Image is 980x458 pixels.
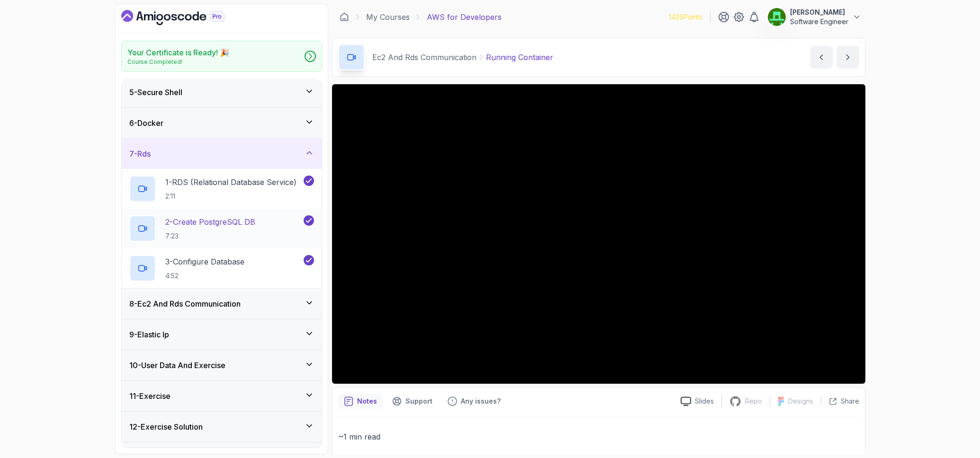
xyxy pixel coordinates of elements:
button: 9-Elastic Ip [122,319,322,350]
h2: Your Certificate is Ready! 🎉 [127,47,229,58]
a: My Courses [366,11,410,23]
p: ~1 min read [338,430,859,443]
h3: 11 - Exercise [129,390,171,402]
p: Software Engineer [790,17,848,26]
h3: 10 - User Data And Exercise [129,360,225,371]
p: Share [841,396,859,406]
button: user profile image[PERSON_NAME]Software Engineer [767,8,862,26]
iframe: 1 - Running Container [332,84,865,384]
h3: 5 - Secure Shell [129,87,182,98]
p: 7:23 [165,231,255,241]
h3: 8 - Ec2 And Rds Communication [129,298,241,309]
button: 6-Docker [122,108,322,138]
button: Share [821,396,859,406]
p: Support [405,396,432,406]
p: 1426 Points [669,12,702,22]
button: Feedback button [442,394,506,409]
img: user profile image [768,8,786,26]
h3: 6 - Docker [129,117,163,129]
p: 1 - RDS (Relational Database Service) [165,176,297,188]
button: 1-RDS (Relational Database Service)2:11 [129,176,314,202]
button: 7-Rds [122,139,322,169]
button: 11-Exercise [122,381,322,411]
a: Dashboard [121,10,246,25]
p: Designs [788,396,813,406]
button: 2-Create PostgreSQL DB7:23 [129,215,314,242]
button: Support button [387,394,438,409]
button: next content [836,46,859,69]
p: Slides [695,396,714,406]
a: Dashboard [340,12,349,22]
p: Running Container [486,52,553,63]
button: 12-Exercise Solution [122,412,322,442]
p: Any issues? [461,396,501,406]
button: notes button [338,394,383,409]
a: Slides [673,396,721,406]
p: AWS for Developers [427,11,502,23]
button: previous content [810,46,833,69]
p: 4:52 [165,271,244,281]
button: 10-User Data And Exercise [122,350,322,380]
p: [PERSON_NAME] [790,8,848,17]
a: Your Certificate is Ready! 🎉Course Completed! [121,41,322,72]
button: 3-Configure Database4:52 [129,255,314,282]
button: 5-Secure Shell [122,77,322,107]
h3: 9 - Elastic Ip [129,329,169,340]
p: 2 - Create PostgreSQL DB [165,216,255,228]
p: Course Completed! [127,58,229,66]
h3: 12 - Exercise Solution [129,421,203,432]
p: Notes [357,396,377,406]
p: 2:11 [165,192,297,201]
button: 8-Ec2 And Rds Communication [122,289,322,319]
p: 3 - Configure Database [165,256,244,267]
h3: 7 - Rds [129,148,151,159]
p: Repo [745,396,762,406]
p: Ec2 And Rds Communication [372,52,477,63]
